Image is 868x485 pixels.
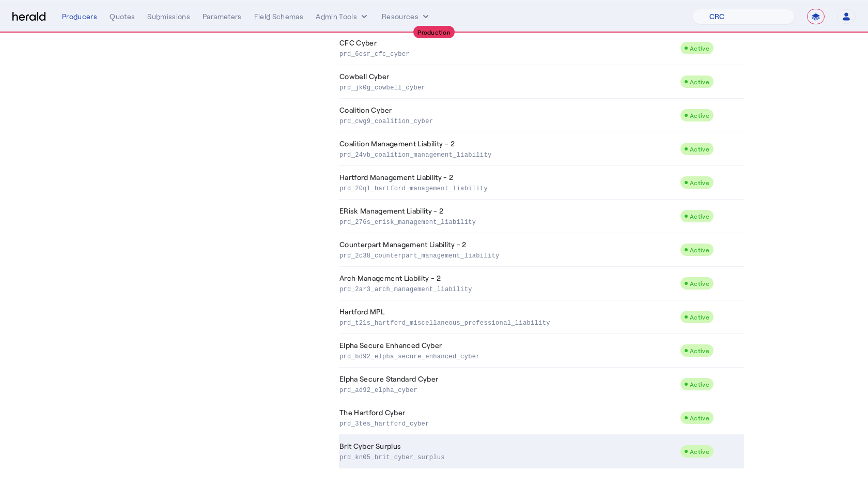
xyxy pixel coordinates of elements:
td: Hartford MPL [339,300,680,334]
span: Active [690,280,709,287]
p: prd_2c38_counterpart_management_liability [339,250,676,260]
p: prd_2ar3_arch_management_liability [339,283,676,294]
td: Elpha Secure Standard Cyber [339,368,680,401]
span: Active [690,414,709,421]
span: Active [690,381,709,388]
button: Resources dropdown menu [382,11,431,22]
div: Producers [62,11,97,22]
p: prd_jk0g_cowbell_cyber [339,82,676,92]
div: Field Schemas [254,11,304,22]
span: Active [690,112,709,119]
td: Brit Cyber Surplus [339,435,680,468]
span: Active [690,347,709,354]
p: prd_cwg9_coalition_cyber [339,115,676,126]
p: prd_276s_erisk_management_liability [339,216,676,226]
td: Elpha Secure Enhanced Cyber [339,334,680,368]
img: Herald Logo [12,12,45,22]
span: Active [690,313,709,321]
span: Active [690,246,709,253]
td: Hartford Management Liability - 2 [339,166,680,200]
p: prd_6osr_cfc_cyber [339,48,676,58]
button: internal dropdown menu [316,11,369,22]
p: prd_20ql_hartford_management_liability [339,183,676,193]
td: CFC Cyber [339,32,680,65]
td: Arch Management Liability - 2 [339,267,680,300]
span: Active [690,78,709,85]
span: Active [690,179,709,186]
td: Cowbell Cyber [339,65,680,99]
p: prd_kn05_brit_cyber_surplus [339,451,676,462]
span: Active [690,44,709,52]
p: prd_ad92_elpha_cyber [339,384,676,395]
p: prd_3tes_hartford_cyber [339,418,676,428]
td: ERisk Management Liability - 2 [339,200,680,233]
p: prd_24vb_coalition_management_liability [339,149,676,159]
td: Counterpart Management Liability - 2 [339,233,680,267]
span: Active [690,145,709,153]
p: prd_bd92_elpha_secure_enhanced_cyber [339,351,676,361]
td: Coalition Management Liability - 2 [339,132,680,166]
div: Parameters [203,11,242,22]
p: prd_t21s_hartford_miscellaneous_professional_liability [339,317,676,327]
div: Production [413,26,455,38]
div: Quotes [110,11,135,22]
span: Active [690,213,709,220]
span: Active [690,448,709,455]
td: Coalition Cyber [339,99,680,132]
div: Submissions [147,11,190,22]
td: The Hartford Cyber [339,401,680,435]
